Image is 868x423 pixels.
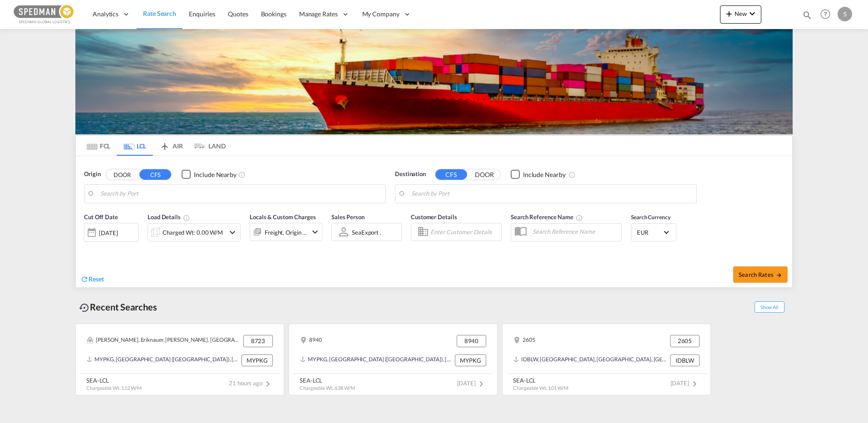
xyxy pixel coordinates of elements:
[838,7,852,21] div: S
[631,214,671,221] span: Search Currency
[300,354,453,366] div: MYPKG, Port Klang (Pelabuhan Klang), Malaysia, South East Asia, Asia Pacific
[724,8,735,19] md-icon: icon-plus 400-fg
[435,169,467,180] button: CFS
[75,297,161,317] div: Recent Searches
[148,213,190,221] span: Load Details
[300,376,355,384] div: SEA-LCL
[80,136,117,156] md-tab-item: FCL
[747,8,758,19] md-icon: icon-chevron-down
[636,226,671,239] md-select: Select Currency: € EUREuro
[14,4,75,25] img: c12ca350ff1b11efb6b291369744d907.png
[513,354,668,366] div: IDBLW, Belawan, Sumatra, Indonesia, South East Asia, Asia Pacific
[153,136,189,156] md-tab-item: AIR
[148,223,241,241] div: Charged Wt: 0.00 W/Micon-chevron-down
[262,379,273,389] md-icon: icon-chevron-right
[576,214,583,221] md-icon: Your search will be saved by the below given name
[513,376,568,384] div: SEA-LCL
[86,376,142,384] div: SEA-LCL
[637,228,662,236] span: EUR
[352,229,381,236] div: SeaExport .
[75,29,793,134] img: LCL+%26+FCL+BACKGROUND.png
[528,225,621,238] input: Search Reference Name
[100,187,381,201] input: Search by Port
[106,169,138,180] button: DOOR
[502,324,711,395] recent-search-card: 2605 2605IDBLW, [GEOGRAPHIC_DATA], [GEOGRAPHIC_DATA], [GEOGRAPHIC_DATA], [GEOGRAPHIC_DATA], [GEOG...
[87,354,239,366] div: MYPKG, Port Klang (Pelabuhan Klang), Malaysia, South East Asia, Asia Pacific
[670,354,700,366] div: IDBLW
[739,271,782,278] span: Search Rates
[76,156,792,287] div: Origin DOOR CFS Checkbox No InkUnchecked: Ignores neighbouring ports when fetching rates.Checked ...
[755,301,784,313] span: Show All
[513,335,535,347] div: 2605
[351,226,385,239] md-select: Sales Person: SeaExport .
[511,213,583,221] span: Search Reference Name
[511,170,566,179] md-checkbox: Checkbox No Ink
[818,6,838,23] div: Help
[300,385,355,391] span: Chargeable Wt. 6.38 W/M
[469,169,500,180] button: DOOR
[89,275,104,283] span: Reset
[242,354,273,366] div: MYPKG
[117,136,153,156] md-tab-item: LCL
[183,214,190,221] md-icon: Chargeable Weight
[229,379,273,387] span: 21 hours ago
[250,213,316,221] span: Locals & Custom Charges
[395,170,426,179] span: Destination
[261,10,286,18] span: Bookings
[227,227,238,238] md-icon: icon-chevron-down
[300,335,322,347] div: 8940
[243,335,273,347] div: 8723
[818,6,833,22] span: Help
[75,324,284,395] recent-search-card: [PERSON_NAME], Eriknauer, [PERSON_NAME], [GEOGRAPHIC_DATA], [GEOGRAPHIC_DATA], [GEOGRAPHIC_DATA],...
[733,266,788,283] button: Search Ratesicon-arrow-right
[724,10,758,17] span: New
[568,171,576,178] md-icon: Unchecked: Ignores neighbouring ports when fetching rates.Checked : Includes neighbouring ports w...
[163,226,223,239] div: Charged Wt: 0.00 W/M
[331,213,365,221] span: Sales Person
[720,5,761,24] button: icon-plus 400-fgNewicon-chevron-down
[523,170,566,179] div: Include Nearby
[84,170,100,179] span: Origin
[310,226,321,237] md-icon: icon-chevron-down
[670,335,700,347] div: 2605
[265,226,307,239] div: Freight Origin Destination
[238,171,246,178] md-icon: Unchecked: Ignores neighbouring ports when fetching rates.Checked : Includes neighbouring ports w...
[513,385,568,391] span: Chargeable Wt. 1.01 W/M
[80,136,226,156] md-pagination-wrapper: Use the left and right arrow keys to navigate between tabs
[289,324,498,395] recent-search-card: 8940 8940MYPKG, [GEOGRAPHIC_DATA] ([GEOGRAPHIC_DATA]), [GEOGRAPHIC_DATA], [GEOGRAPHIC_DATA], [GEO...
[802,10,812,20] md-icon: icon-magnify
[84,223,138,242] div: [DATE]
[80,275,89,283] md-icon: icon-refresh
[182,170,237,179] md-checkbox: Checkbox No Ink
[139,169,171,180] button: CFS
[86,385,142,391] span: Chargeable Wt. 1.52 W/M
[84,213,118,221] span: Cut Off Date
[299,10,338,19] span: Manage Rates
[457,379,487,387] span: [DATE]
[671,379,700,387] span: [DATE]
[476,379,487,389] md-icon: icon-chevron-right
[411,213,457,221] span: Customer Details
[411,187,692,201] input: Search by Port
[159,141,170,148] md-icon: icon-airplane
[776,272,782,278] md-icon: icon-arrow-right
[99,229,118,237] div: [DATE]
[189,10,215,18] span: Enquiries
[84,241,91,253] md-datepicker: Select
[80,275,104,285] div: icon-refreshReset
[189,136,226,156] md-tab-item: LAND
[228,10,248,18] span: Quotes
[455,354,486,366] div: MYPKG
[430,225,498,239] input: Enter Customer Details
[689,379,700,389] md-icon: icon-chevron-right
[143,10,176,17] span: Rate Search
[87,335,241,347] div: Bottrup, Eriknauer, Hatting, Hedensted, Korning, Kragelund, Kragelund Fl, Kragelund Mark, Kroller...
[362,10,399,19] span: My Company
[250,223,322,241] div: Freight Origin Destinationicon-chevron-down
[194,170,237,179] div: Include Nearby
[802,10,812,24] div: icon-magnify
[79,302,90,313] md-icon: icon-backup-restore
[93,10,118,19] span: Analytics
[457,335,486,347] div: 8940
